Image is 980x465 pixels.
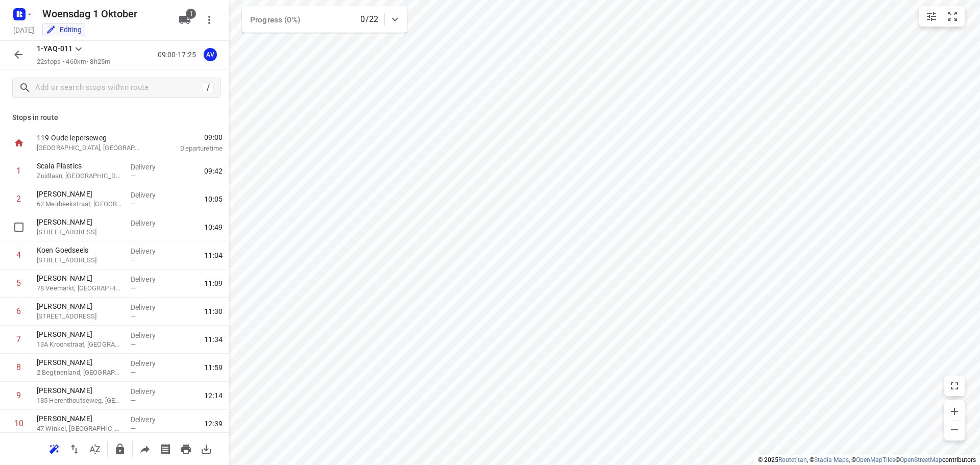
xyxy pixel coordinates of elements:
[37,283,122,293] p: 78 Veemarkt, [GEOGRAPHIC_DATA]
[204,278,223,288] span: 11:09
[37,199,122,209] p: 62 Meirbeekstraat, [GEOGRAPHIC_DATA]
[204,334,223,345] span: 11:34
[778,456,807,463] a: Routetitan
[242,6,407,33] div: Progress (0%)0/22
[131,358,168,369] p: Delivery
[204,222,223,232] span: 10:49
[16,334,21,344] div: 7
[37,329,122,339] p: [PERSON_NAME]
[131,302,168,312] p: Delivery
[942,6,963,27] button: Fit zoom
[16,306,21,316] div: 6
[204,419,223,429] span: 12:39
[204,362,223,373] span: 11:59
[16,250,21,260] div: 4
[9,24,38,36] h5: Project date
[131,162,168,172] p: Delivery
[155,444,176,453] span: Print shipping labels
[131,284,136,292] span: —
[12,112,216,123] p: Stops in route
[204,166,223,176] span: 09:42
[158,50,200,60] p: 09:00-17:25
[37,339,122,350] p: 13A Kroonstraat, Heist-op-den-Berg
[204,390,223,401] span: 12:14
[46,25,82,35] div: You are currently in edit mode.
[131,312,136,320] span: —
[131,274,168,284] p: Delivery
[131,228,136,236] span: —
[250,15,300,25] span: Progress (0%)
[131,425,136,432] span: —
[16,278,21,288] div: 5
[131,414,168,425] p: Delivery
[37,133,143,143] p: 119 Oude Ieperseweg
[155,143,223,154] p: Departure time
[37,217,122,227] p: [PERSON_NAME]
[37,273,122,283] p: [PERSON_NAME]
[37,368,122,378] p: 2 Begijnenland, [GEOGRAPHIC_DATA]
[131,172,136,180] span: —
[37,57,110,67] p: 22 stops • 460km • 8h25m
[131,386,168,397] p: Delivery
[758,456,976,463] li: © 2025 , © , © © contributors
[155,132,223,142] span: 09:00
[856,456,895,463] a: OpenMapTiles
[37,161,122,171] p: Scala Plastics
[204,194,223,204] span: 10:05
[37,227,122,237] p: 128 Blaasveldstraat, Willebroek
[37,413,122,424] p: [PERSON_NAME]
[204,306,223,316] span: 11:30
[37,385,122,396] p: [PERSON_NAME]
[135,444,155,453] span: Share route
[131,190,168,200] p: Delivery
[37,255,122,265] p: 13 Stationsstraat, Mechelen
[16,166,21,176] div: 1
[814,456,849,463] a: Stadia Maps
[37,43,72,54] p: 1-YAQ-011
[37,424,122,434] p: 47 Winkel, [GEOGRAPHIC_DATA]
[131,246,168,256] p: Delivery
[175,10,195,30] button: 1
[64,444,85,453] span: Reverse route
[921,6,942,27] button: Map settings
[131,256,136,264] span: —
[37,143,143,153] p: [GEOGRAPHIC_DATA], [GEOGRAPHIC_DATA]
[196,444,216,453] span: Download route
[919,6,965,27] div: small contained button group
[186,9,196,19] span: 1
[44,444,64,453] span: Reoptimize route
[131,340,136,348] span: —
[37,171,122,181] p: Zuidlaan, [GEOGRAPHIC_DATA]
[176,444,196,453] span: Print route
[37,189,122,199] p: [PERSON_NAME]
[131,397,136,404] span: —
[204,48,217,61] div: AV
[110,439,130,459] button: Lock route
[131,200,136,208] span: —
[131,330,168,340] p: Delivery
[85,444,105,453] span: Sort by time window
[16,390,21,400] div: 9
[900,456,942,463] a: OpenStreetMap
[9,217,29,237] span: Select
[360,13,378,26] p: 0/22
[37,245,122,255] p: Koen Goedseels
[14,419,23,428] div: 10
[37,396,122,406] p: 185 Herenthoutseweg, Herentals
[131,369,136,376] span: —
[35,80,203,96] input: Add or search stops within route
[37,311,122,322] p: [STREET_ADDRESS]
[38,6,170,22] h5: Rename
[203,82,214,93] div: /
[37,357,122,368] p: [PERSON_NAME]
[200,50,220,59] span: Assigned to Axel Verzele
[204,250,223,260] span: 11:04
[131,218,168,228] p: Delivery
[37,301,122,311] p: [PERSON_NAME]
[16,194,21,204] div: 2
[16,362,21,372] div: 8
[200,44,220,65] button: AV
